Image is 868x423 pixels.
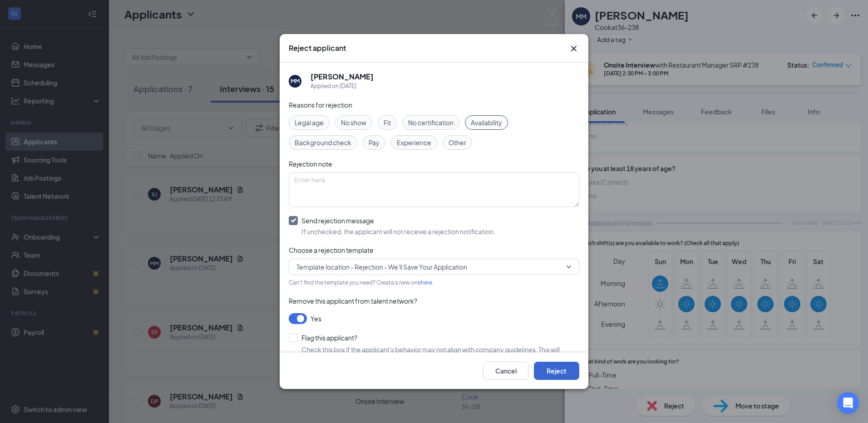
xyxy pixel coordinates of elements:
[289,101,352,109] span: Reasons for rejection
[369,138,380,148] span: Pay
[311,72,374,82] h5: [PERSON_NAME]
[408,118,454,128] span: No certification
[341,118,366,128] span: No show
[301,345,560,364] span: Check this box if the applicant's behavior may not align with company guidelines. This will autom...
[289,43,346,53] h3: Reject applicant
[289,246,374,254] span: Choose a rejection template
[311,82,374,91] div: Applied on [DATE]
[295,118,324,128] span: Legal age
[311,313,321,324] span: Yes
[289,279,434,286] span: Can't find the template you need? Create a new one .
[471,118,502,128] span: Availability
[568,43,579,54] button: Close
[295,138,351,148] span: Background check
[384,118,391,128] span: Fit
[421,279,432,286] a: here
[449,138,466,148] span: Other
[483,362,528,380] button: Cancel
[296,260,467,274] span: Template location - Rejection - We'll Save Your Application
[534,362,579,380] button: Reject
[289,160,332,168] span: Rejection note
[289,297,417,305] span: Remove this applicant from talent network?
[291,77,300,85] div: MM
[568,43,579,54] svg: Cross
[397,138,431,148] span: Experience
[837,392,859,414] div: Open Intercom Messenger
